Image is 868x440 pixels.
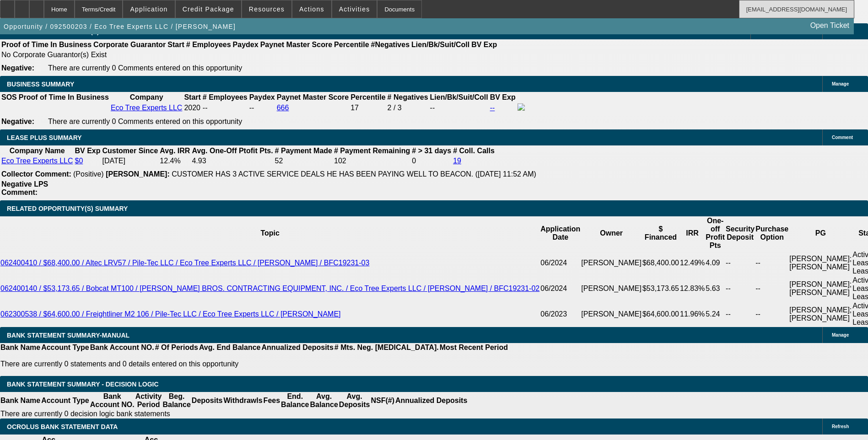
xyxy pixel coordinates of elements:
th: Beg. Balance [162,392,191,409]
span: Bank Statement Summary - Decision Logic [7,381,159,388]
th: One-off Profit Pts [705,216,725,250]
button: Resources [242,0,291,18]
th: Annualized Deposits [395,392,468,409]
span: Manage [832,81,849,86]
p: There are currently 0 statements and 0 details entered on this opportunity [0,360,508,368]
a: Eco Tree Experts LLC [111,104,183,112]
th: Account Type [41,392,90,409]
th: Activity Period [135,392,162,409]
a: 19 [453,157,461,165]
b: BV Exp [471,41,497,48]
td: 4.09 [705,250,725,276]
b: # Employees [186,41,231,48]
button: Actions [292,0,331,18]
th: Owner [581,216,642,250]
td: 12.83% [679,276,705,301]
b: # Payment Made [275,147,332,155]
th: Bank Account NO. [90,343,155,352]
b: BV Exp [490,93,516,101]
td: 2020 [183,103,201,113]
span: Comment [832,135,853,140]
td: -- [755,301,789,327]
th: End. Balance [280,392,309,409]
b: Paynet Master Score [277,93,349,101]
span: There are currently 0 Comments entered on this opportunity [48,118,242,125]
span: Application [130,5,167,13]
b: Company Name [10,147,65,155]
b: Start [167,41,184,48]
th: Proof of Time In Business [1,40,92,49]
div: 17 [350,104,385,112]
b: Collector Comment: [1,170,71,178]
th: Purchase Option [755,216,789,250]
th: Withdrawls [223,392,263,409]
a: 062400140 / $53,173.65 / Bobcat MT100 / [PERSON_NAME] BROS. CONTRACTING EQUIPMENT, INC. / Eco Tre... [0,284,539,292]
b: # > 31 days [412,147,451,155]
td: 06/2024 [540,276,581,301]
th: $ Financed [642,216,679,250]
a: $0 [75,157,83,165]
td: 06/2024 [540,250,581,276]
td: 06/2023 [540,301,581,327]
b: Negative: [1,118,34,125]
th: Annualized Deposits [261,343,334,352]
td: 4.93 [191,156,273,166]
b: Paynet Master Score [260,41,332,48]
td: -- [725,250,755,276]
b: Paydex [249,93,275,101]
span: BUSINESS SUMMARY [7,80,74,88]
th: # Mts. Neg. [MEDICAL_DATA]. [334,343,439,352]
th: Avg. Deposits [339,392,371,409]
b: Avg. One-Off Ptofit Pts. [192,147,273,155]
td: [PERSON_NAME]; [PERSON_NAME] [789,276,852,301]
img: facebook-icon.png [518,103,525,111]
b: Negative: [1,64,34,72]
td: 12.4% [159,156,190,166]
th: Most Recent Period [439,343,508,352]
b: Lien/Bk/Suit/Coll [411,41,469,48]
td: -- [725,276,755,301]
b: # Negatives [388,93,428,101]
b: Company [130,93,163,101]
td: 102 [334,156,410,166]
td: [PERSON_NAME] [581,250,642,276]
b: Percentile [350,93,385,101]
button: Activities [332,0,377,18]
td: No Corporate Guarantor(s) Exist [1,50,501,59]
a: 062300538 / $64,600.00 / Freightliner M2 106 / Pile-Tec LLC / Eco Tree Experts LLC / [PERSON_NAME] [0,310,341,318]
b: Percentile [334,41,369,48]
a: -- [490,104,495,112]
th: Account Type [41,343,90,352]
b: [PERSON_NAME]: [106,170,170,178]
th: SOS [1,93,17,102]
span: OCROLUS BANK STATEMENT DATA [7,423,118,430]
th: Application Date [540,216,581,250]
span: (Positive) [73,170,104,178]
span: -- [203,104,208,112]
b: Start [184,93,200,101]
td: [PERSON_NAME] [581,276,642,301]
button: Application [123,0,174,18]
a: Open Ticket [807,18,853,33]
span: There are currently 0 Comments entered on this opportunity [48,64,242,72]
td: $64,600.00 [642,301,679,327]
th: Security Deposit [725,216,755,250]
td: [PERSON_NAME]; [PERSON_NAME] [789,301,852,327]
span: Refresh [832,424,849,429]
b: Avg. IRR [160,147,190,155]
td: $53,173.65 [642,276,679,301]
span: Opportunity / 092500203 / Eco Tree Experts LLC / [PERSON_NAME] [4,23,236,30]
td: 52 [275,156,333,166]
span: Resources [249,5,285,13]
a: Eco Tree Experts LLC [1,157,73,165]
b: Paydex [233,41,259,48]
a: 062400410 / $68,400.00 / Altec LRV57 / Pile-Tec LLC / Eco Tree Experts LLC / [PERSON_NAME] / BFC1... [0,259,369,267]
b: # Employees [203,93,248,101]
td: -- [755,250,789,276]
th: IRR [679,216,705,250]
b: # Coll. Calls [453,147,495,155]
a: 666 [277,104,289,112]
span: RELATED OPPORTUNITY(S) SUMMARY [7,205,128,212]
span: Credit Package [183,5,234,13]
span: CUSTOMER HAS 3 ACTIVE SERVICE DEALS HE HAS BEEN PAYING WELL TO BEACON. ([DATE] 11:52 AM) [172,170,536,178]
